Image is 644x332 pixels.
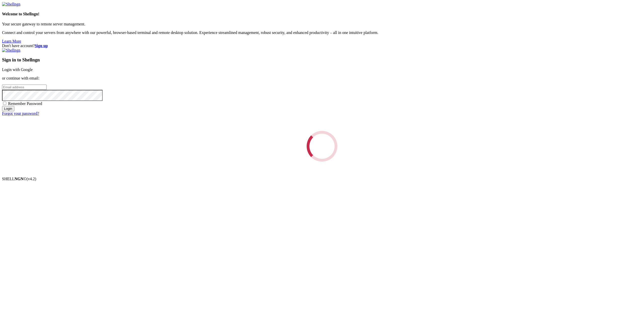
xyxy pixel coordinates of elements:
[2,39,21,43] a: Learn More
[2,57,642,63] h3: Sign in to Shellngn
[15,177,24,181] b: NGN
[2,48,20,53] img: Shellngn
[2,44,642,48] div: Don't have account?
[2,111,39,116] a: Forgot your password?
[2,67,33,72] a: Login with Google
[2,12,642,16] h4: Welcome to Shellngn!
[2,85,47,90] input: Email address
[307,131,337,162] div: Loading...
[35,44,48,48] a: Sign up
[8,101,42,106] span: Remember Password
[2,2,20,7] img: Shellngn
[2,76,642,81] p: or continue with email:
[2,177,36,181] span: SHELL ©
[2,22,642,26] p: Your secure gateway to remote server management.
[2,30,642,35] p: Connect and control your servers from anywhere with our powerful, browser-based terminal and remo...
[2,106,14,111] input: Login
[27,177,36,181] span: 4.2.0
[3,102,6,105] input: Remember Password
